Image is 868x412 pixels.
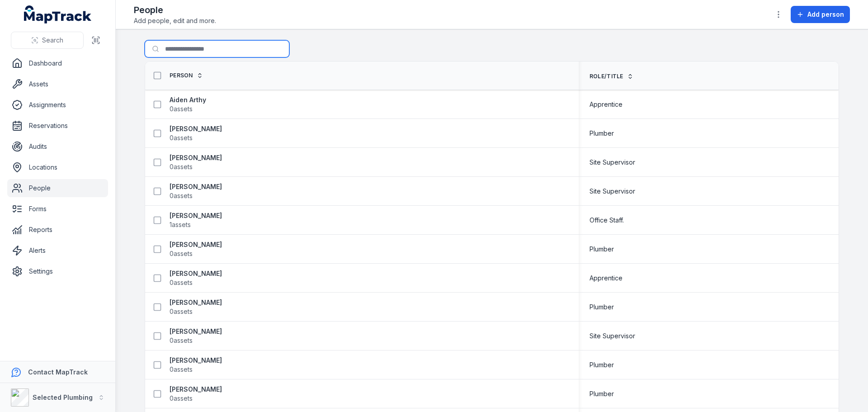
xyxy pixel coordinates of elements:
[170,104,193,114] span: 0 assets
[170,95,206,114] a: Aiden Arthy0assets
[170,356,222,374] a: [PERSON_NAME]0assets
[170,95,206,104] strong: Aiden Arthy
[170,72,203,79] a: Person
[590,274,623,283] span: Apprentice
[170,72,193,79] span: Person
[7,117,108,135] a: Reservations
[170,298,222,316] a: [PERSON_NAME]0assets
[170,153,222,162] strong: [PERSON_NAME]
[590,73,633,80] a: Role/Title
[7,54,108,72] a: Dashboard
[590,216,624,225] span: Office Staff.
[7,158,108,176] a: Locations
[590,245,614,254] span: Plumber
[170,269,222,287] a: [PERSON_NAME]0assets
[24,5,92,24] a: MapTrack
[170,307,193,316] span: 0 assets
[590,360,614,369] span: Plumber
[170,249,193,258] span: 0 assets
[170,124,222,133] strong: [PERSON_NAME]
[170,133,193,142] span: 0 assets
[590,100,623,109] span: Apprentice
[7,179,108,197] a: People
[170,211,222,229] a: [PERSON_NAME]1assets
[170,336,193,345] span: 0 assets
[170,327,222,345] a: [PERSON_NAME]0assets
[170,153,222,171] a: [PERSON_NAME]0assets
[7,221,108,239] a: Reports
[170,220,191,229] span: 1 assets
[590,303,614,312] span: Plumber
[42,36,63,45] span: Search
[170,124,222,142] a: [PERSON_NAME]0assets
[807,10,844,19] span: Add person
[590,73,623,80] span: Role/Title
[7,262,108,280] a: Settings
[170,327,222,336] strong: [PERSON_NAME]
[590,331,635,341] span: Site Supervisor
[134,4,216,16] h2: People
[791,6,850,23] button: Add person
[170,240,222,249] strong: [PERSON_NAME]
[170,182,222,200] a: [PERSON_NAME]0assets
[134,16,216,25] span: Add people, edit and more.
[170,394,193,403] span: 0 assets
[7,137,108,156] a: Audits
[170,182,222,191] strong: [PERSON_NAME]
[7,96,108,114] a: Assignments
[7,242,108,260] a: Alerts
[170,269,222,278] strong: [PERSON_NAME]
[170,191,193,200] span: 0 assets
[590,187,635,196] span: Site Supervisor
[170,298,222,307] strong: [PERSON_NAME]
[33,393,93,401] strong: Selected Plumbing
[590,129,614,138] span: Plumber
[170,385,222,403] a: [PERSON_NAME]0assets
[590,389,614,398] span: Plumber
[11,32,84,49] button: Search
[170,278,193,287] span: 0 assets
[28,368,88,376] strong: Contact MapTrack
[170,356,222,365] strong: [PERSON_NAME]
[590,158,635,167] span: Site Supervisor
[170,240,222,258] a: [PERSON_NAME]0assets
[170,162,193,171] span: 0 assets
[170,211,222,220] strong: [PERSON_NAME]
[170,365,193,374] span: 0 assets
[7,75,108,93] a: Assets
[7,200,108,218] a: Forms
[170,385,222,394] strong: [PERSON_NAME]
